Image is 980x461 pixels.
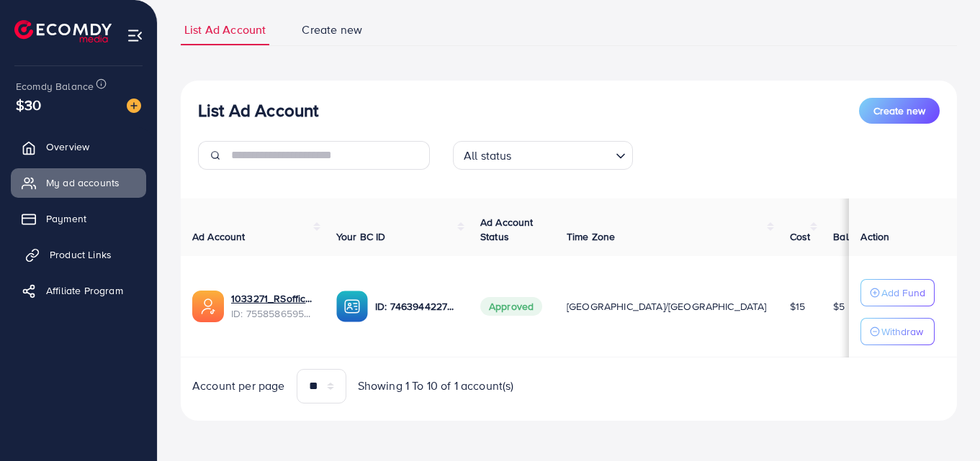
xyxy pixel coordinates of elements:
span: $5 [833,299,845,314]
span: Affiliate Program [46,283,123,298]
iframe: Chat [919,396,969,450]
span: Ad Account Status [480,215,534,244]
span: Cost [790,229,811,244]
span: Payment [46,211,86,226]
a: Affiliate Program [11,276,146,305]
p: Withdraw [881,323,923,340]
img: image [127,99,141,113]
a: Payment [11,204,146,233]
span: All status [461,145,515,166]
button: Add Fund [860,279,935,306]
h3: List Ad Account [198,100,318,121]
p: ID: 7463944227299622929 [375,298,457,315]
img: ic-ba-acc.ded83a64.svg [336,291,368,322]
div: <span class='underline'>1033271_RSofficial_1759870626412</span></br>7558586595966500881 [231,291,313,321]
span: Your BC ID [336,229,386,244]
span: Overview [46,140,89,154]
button: Withdraw [860,318,935,345]
img: ic-ads-acc.e4c84228.svg [192,291,224,322]
span: [GEOGRAPHIC_DATA]/[GEOGRAPHIC_DATA] [567,299,767,314]
span: Ecomdy Balance [16,79,94,93]
span: Create new [873,104,925,118]
a: 1033271_RSofficial_1759870626412 [231,291,313,306]
span: Showing 1 To 10 of 1 account(s) [358,378,514,394]
span: List Ad Account [184,22,266,38]
span: My ad accounts [46,175,120,190]
span: Create new [302,22,362,38]
a: Overview [11,132,146,161]
span: Action [860,229,889,244]
a: My ad accounts [11,168,146,197]
input: Search for option [516,142,610,166]
span: ID: 7558586595966500881 [231,306,313,321]
span: $30 [16,94,41,115]
img: menu [127,27,143,44]
span: Time Zone [567,229,615,244]
button: Create new [859,98,940,124]
span: Balance [833,229,871,244]
span: Account per page [192,378,285,394]
img: logo [14,20,112,42]
span: Ad Account [192,229,246,244]
span: Approved [480,297,542,316]
a: Product Links [11,240,146,269]
div: Search for option [453,141,633,170]
span: $15 [790,299,805,314]
p: Add Fund [881,284,925,301]
span: Product Links [50,247,112,262]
